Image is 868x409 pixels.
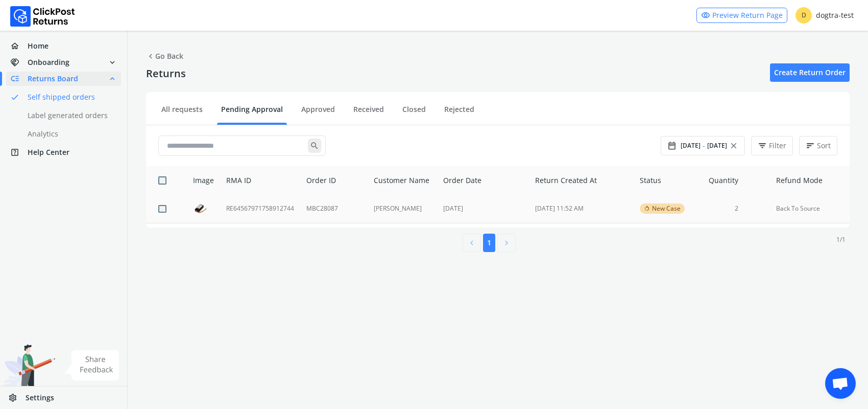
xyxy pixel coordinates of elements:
a: Closed [398,104,430,122]
a: Pending Approval [217,104,287,122]
th: Customer Name [368,166,437,195]
a: Rejected [440,104,478,122]
th: Refund Mode [770,166,850,195]
span: Onboarding [28,57,69,67]
td: [DATE] [437,195,529,223]
td: RE64567971758912744 [220,195,300,223]
span: [DATE] [681,142,701,150]
span: Returns Board [28,74,78,84]
a: Create Return Order [770,63,850,82]
th: Quantity [703,166,770,195]
span: D [795,7,812,24]
span: Settings [26,393,54,403]
h4: Returns [146,67,186,80]
a: doneSelf shipped orders [6,90,133,104]
td: 2 [703,195,770,223]
span: - [703,141,705,151]
td: MBC28087 [300,195,368,223]
button: sortSort [799,136,837,155]
span: date_range [667,139,677,153]
a: Received [349,104,388,122]
span: Home [28,41,49,51]
th: Order ID [300,166,368,195]
a: Analytics [6,127,133,141]
span: chevron_left [467,236,476,250]
a: Label generated orders [6,108,133,123]
span: search [308,139,321,153]
span: sort [806,139,815,153]
a: help_centerHelp Center [6,145,121,160]
div: Open chat [825,368,856,399]
span: chevron_right [502,236,511,250]
a: All requests [157,104,207,122]
span: low_priority [10,72,28,86]
span: Go Back [146,49,183,63]
th: Order Date [437,166,529,195]
span: help_center [10,145,28,160]
button: chevron_right [497,234,516,252]
img: share feedback [64,350,119,380]
a: visibilityPreview Return Page [696,8,787,23]
span: done [10,90,19,104]
p: 1 / 1 [836,236,846,244]
span: home [10,39,28,53]
td: [DATE] 11:52 AM [529,195,634,223]
td: [PERSON_NAME] [368,195,437,223]
a: homeHome [6,39,121,53]
img: Logo [10,6,75,27]
a: Approved [297,104,339,122]
th: Image [181,166,220,195]
span: settings [8,391,26,405]
span: filter_list [758,139,767,153]
span: Help Center [28,147,69,157]
span: Filter [769,141,786,151]
span: handshake [10,55,28,70]
div: dogtra-test [795,7,854,24]
span: rotate_left [644,204,650,213]
span: chevron_left [146,49,155,63]
th: RMA ID [220,166,300,195]
span: close [729,139,738,153]
th: Status [634,166,703,195]
button: chevron_left [463,234,481,252]
img: row_image [193,201,208,216]
th: Return Created At [529,166,634,195]
span: New Case [652,204,681,213]
span: visibility [701,8,710,22]
span: expand_less [108,72,117,86]
td: Back To Source [770,195,850,223]
span: [DATE] [707,142,727,150]
span: expand_more [108,55,117,70]
button: 1 [483,234,495,252]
